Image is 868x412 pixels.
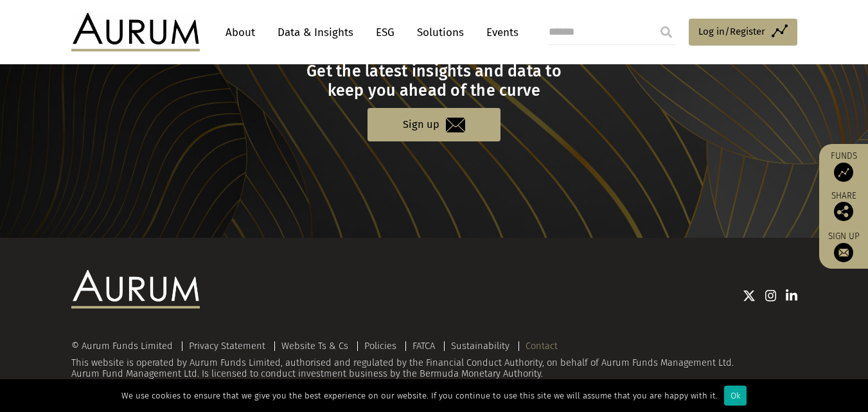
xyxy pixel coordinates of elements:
img: Aurum [71,13,200,51]
a: ESG [369,21,401,44]
div: Ok [724,386,747,406]
a: Data & Insights [271,21,360,44]
span: Log in/Register [698,24,765,39]
img: Instagram icon [765,289,777,302]
a: Events [480,21,518,44]
a: Funds [826,150,862,182]
input: Submit [653,19,679,45]
div: Share [826,192,862,221]
a: Policies [364,340,396,352]
a: Log in/Register [689,19,797,46]
img: Linkedin icon [786,289,797,302]
img: Sign up to our newsletter [834,243,853,262]
div: This website is operated by Aurum Funds Limited, authorised and regulated by the Financial Conduc... [71,341,797,380]
img: Twitter icon [743,289,756,302]
a: Sign up [368,108,500,141]
a: Solutions [411,21,470,44]
a: Website Ts & Cs [281,340,348,352]
a: Sign up [826,231,862,262]
a: FATCA [412,340,435,352]
img: Access Funds [834,163,853,182]
a: Privacy Statement [189,340,265,352]
a: Contact [526,340,558,352]
img: Share this post [834,202,853,221]
div: © Aurum Funds Limited [71,341,179,351]
a: Sustainability [451,340,509,352]
img: Aurum Logo [71,270,200,309]
h3: Get the latest insights and data to keep you ahead of the curve [73,62,795,100]
a: About [219,21,261,44]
